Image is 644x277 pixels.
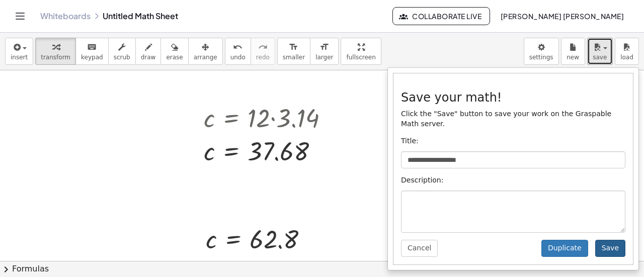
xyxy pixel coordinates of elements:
[135,38,162,65] button: draw
[529,54,553,61] span: settings
[587,38,613,65] button: save
[40,11,91,21] a: Whiteboards
[401,240,438,257] button: Cancel
[188,38,223,65] button: arrange
[319,41,329,53] i: format_size
[593,54,607,61] span: save
[114,54,130,61] span: scrub
[230,54,246,61] span: undo
[401,91,625,104] h3: Save your math!
[500,12,624,21] span: [PERSON_NAME] [PERSON_NAME]
[160,38,188,65] button: erase
[233,41,243,53] i: undo
[615,38,639,65] button: load
[81,54,103,61] span: keypad
[620,54,633,61] span: load
[166,54,183,61] span: erase
[225,38,251,65] button: undoundo
[256,54,270,61] span: redo
[289,41,298,53] i: format_size
[315,54,333,61] span: larger
[75,38,109,65] button: keyboardkeypad
[87,41,97,53] i: keyboard
[258,41,268,53] i: redo
[492,7,632,25] button: [PERSON_NAME] [PERSON_NAME]
[283,54,305,61] span: smaller
[567,54,579,61] span: new
[41,54,70,61] span: transform
[595,240,625,257] button: Save
[401,12,481,21] span: Collaborate Live
[11,54,28,61] span: insert
[141,54,156,61] span: draw
[12,8,28,24] button: Toggle navigation
[392,7,490,25] button: Collaborate Live
[35,38,76,65] button: transform
[561,38,585,65] button: new
[5,38,33,65] button: insert
[194,54,217,61] span: arrange
[310,38,339,65] button: format_sizelarger
[401,136,625,146] p: Title:
[277,38,310,65] button: format_sizesmaller
[541,240,588,257] button: Duplicate
[401,109,625,129] p: Click the "Save" button to save your work on the Graspable Math server.
[346,54,375,61] span: fullscreen
[108,38,136,65] button: scrub
[341,38,381,65] button: fullscreen
[251,38,275,65] button: redoredo
[401,175,625,186] p: Description:
[524,38,559,65] button: settings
